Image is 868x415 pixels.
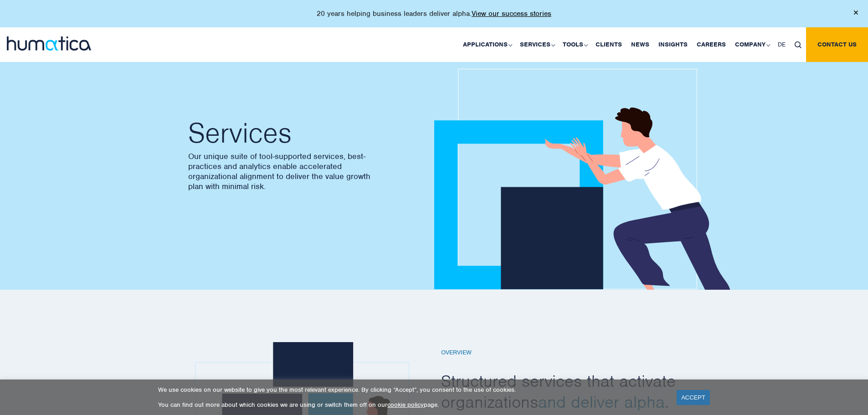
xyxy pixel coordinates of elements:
h6: Overview [441,349,687,357]
img: about_banner1 [434,69,749,290]
a: Careers [692,27,730,62]
p: 20 years helping business leaders deliver alpha. [317,9,551,18]
p: We use cookies on our website to give you the most relevant experience. By clicking “Accept”, you... [158,386,665,394]
a: Tools [558,27,591,62]
a: Company [730,27,773,62]
p: You can find out more about which cookies we are using or switch them off on our page. [158,401,665,409]
img: logo [7,36,91,51]
h2: Structured services that activate organizations [441,370,687,412]
a: cookie policy [387,401,424,409]
a: ACCEPT [677,390,710,405]
h2: Services [188,119,425,147]
a: Contact us [806,27,868,62]
img: search_icon [795,41,801,48]
a: DE [773,27,790,62]
a: Applications [458,27,515,62]
a: Clients [591,27,627,62]
span: DE [778,41,786,48]
p: Our unique suite of tool-supported services, best-practices and analytics enable accelerated orga... [188,151,425,191]
a: View our success stories [472,9,551,18]
a: Insights [654,27,692,62]
a: Services [515,27,558,62]
a: News [627,27,654,62]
